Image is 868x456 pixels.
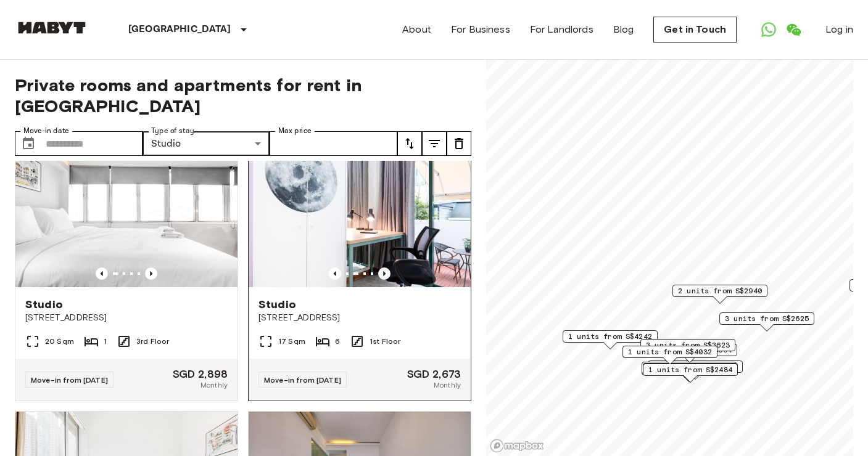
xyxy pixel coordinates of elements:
span: SGD 2,898 [173,368,228,380]
div: Map marker [622,346,717,365]
button: tune [422,131,447,156]
span: 17 Sqm [278,336,305,347]
a: Open WhatsApp [756,17,781,42]
div: Map marker [648,360,743,380]
label: Max price [278,126,312,136]
div: Map marker [642,362,737,381]
span: 20 Sqm [45,336,74,347]
div: Map marker [640,339,735,358]
div: Map marker [642,344,737,363]
img: Habyt [15,22,89,34]
button: Previous image [145,267,157,280]
p: [GEOGRAPHIC_DATA] [128,22,231,37]
a: For Business [451,22,510,37]
a: Open WeChat [781,17,806,42]
span: 1 units from S$2484 [648,364,732,375]
img: Marketing picture of unit SG-01-062-005-01 [15,139,238,287]
div: Map marker [719,312,814,332]
div: Studio [143,131,270,156]
img: Marketing picture of unit SG-01-107-002-001 [253,139,475,287]
div: Map marker [563,330,658,349]
button: Choose date [16,131,41,156]
label: Type of stay [151,126,194,136]
span: Monthly [200,380,228,391]
span: 3 units from S$3623 [646,340,730,351]
a: Blog [613,22,634,37]
span: Private rooms and apartments for rent in [GEOGRAPHIC_DATA] [15,75,471,116]
span: Move-in from [DATE] [31,375,108,385]
span: 2 units from S$2940 [678,285,762,296]
button: Previous image [96,267,108,280]
span: 3rd Floor [136,336,169,347]
a: Log in [825,22,853,37]
span: [STREET_ADDRESS] [258,312,461,324]
span: 6 [335,336,340,347]
div: Map marker [643,364,738,383]
a: Mapbox logo [490,439,544,453]
span: Move-in from [DATE] [264,375,341,385]
span: 1st Floor [370,336,400,347]
div: Map marker [643,363,738,382]
a: Marketing picture of unit SG-01-107-002-001Marketing picture of unit SG-01-107-002-001Previous im... [248,139,471,401]
button: tune [397,131,422,156]
span: [STREET_ADDRESS] [25,312,228,324]
a: Marketing picture of unit SG-01-062-005-01Previous imagePrevious imageStudio[STREET_ADDRESS]20 Sq... [15,139,238,401]
span: Studio [25,297,63,312]
span: Studio [258,297,296,312]
span: Monthly [434,380,461,391]
a: About [402,22,431,37]
label: Move-in date [23,126,69,136]
button: tune [447,131,471,156]
span: 1 units from S$4032 [628,346,712,357]
button: Previous image [378,267,391,280]
span: SGD 2,673 [407,368,461,380]
span: 3 units from S$2625 [725,313,809,324]
a: For Landlords [530,22,593,37]
div: Map marker [672,285,767,304]
span: 1 units from S$4242 [568,331,652,342]
a: Get in Touch [653,17,737,43]
span: 1 [104,336,107,347]
button: Previous image [329,267,341,280]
